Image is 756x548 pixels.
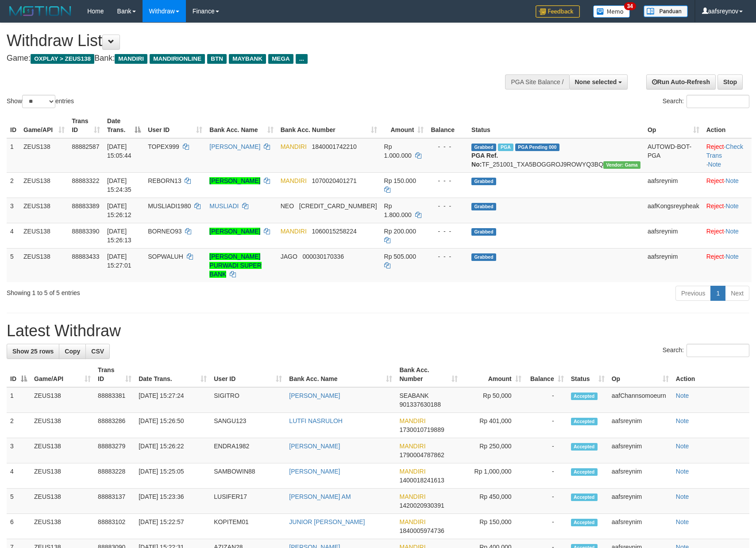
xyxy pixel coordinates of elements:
th: Balance [427,113,468,138]
td: [DATE] 15:25:05 [135,463,210,489]
td: 3 [7,438,31,463]
span: NEO [281,202,294,210]
td: Rp 1,000,000 [461,463,525,489]
td: LUSIFER17 [210,489,285,514]
a: Note [676,518,689,525]
span: Copy 1840001742210 to clipboard [312,143,357,150]
span: Grabbed [471,178,496,185]
td: Rp 401,000 [461,413,525,438]
td: ZEUS138 [31,489,94,514]
td: ZEUS138 [31,514,94,539]
span: PGA Pending [515,144,559,151]
span: ... [296,54,308,64]
span: JAGO [281,253,297,260]
label: Show entries [7,95,74,108]
span: MANDIRI [115,54,147,64]
span: MUSLIADI1980 [148,202,191,210]
a: LUTFI NASRULOH [289,417,343,424]
h4: Game: Bank: [7,54,495,63]
td: [DATE] 15:23:36 [135,489,210,514]
th: Bank Acc. Name: activate to sort column ascending [285,362,396,387]
span: [DATE] 15:27:01 [107,253,131,269]
a: [PERSON_NAME] [289,443,340,450]
a: [PERSON_NAME] [289,468,340,475]
th: ID [7,113,20,138]
th: Action [672,362,749,387]
span: None selected [575,78,617,86]
th: Amount: activate to sort column ascending [381,113,428,138]
span: MANDIRI [399,468,425,475]
span: Copy 000030170336 to clipboard [303,253,344,260]
th: Amount: activate to sort column ascending [461,362,525,387]
a: Previous [675,286,711,301]
span: CSV [91,348,104,355]
th: Balance: activate to sort column ascending [525,362,567,387]
span: Accepted [571,494,598,501]
span: SEABANK [399,392,428,399]
a: Reject [706,253,724,260]
th: User ID: activate to sort column ascending [144,113,206,138]
td: aafsreynim [608,463,672,489]
td: [DATE] 15:26:50 [135,413,210,438]
th: Trans ID: activate to sort column ascending [94,362,135,387]
td: Rp 250,000 [461,438,525,463]
span: MANDIRI [399,417,425,424]
td: 88883137 [94,489,135,514]
td: [DATE] 15:22:57 [135,514,210,539]
img: panduan.png [644,5,688,17]
td: ZEUS138 [20,172,68,198]
div: - - - [431,202,464,210]
th: Trans ID: activate to sort column ascending [68,113,104,138]
a: [PERSON_NAME] [209,228,260,235]
span: 88883322 [72,177,99,184]
td: aafsreynim [644,248,703,282]
td: AUTOWD-BOT-PGA [644,138,703,173]
td: 6 [7,514,31,539]
th: Bank Acc. Number: activate to sort column ascending [277,113,381,138]
span: Accepted [571,393,598,400]
span: Rp 150.000 [384,177,416,184]
span: 88883433 [72,253,99,260]
input: Search: [687,344,749,357]
td: · [703,172,752,198]
td: 88883102 [94,514,135,539]
td: SANGU123 [210,413,285,438]
span: 88882587 [72,143,99,150]
td: aafsreynim [608,413,672,438]
a: Check Trans [706,143,743,159]
a: Note [725,177,739,184]
select: Showentries [22,95,55,108]
a: Show 25 rows [7,344,59,359]
td: - [525,413,567,438]
td: 88883286 [94,413,135,438]
span: MEGA [268,54,293,64]
span: 34 [624,2,636,10]
span: Copy [65,348,80,355]
span: Grabbed [471,253,496,261]
span: Rp 505.000 [384,253,416,260]
a: Reject [706,177,724,184]
a: Reject [706,228,724,235]
span: Copy 1060015258224 to clipboard [312,228,357,235]
span: BTN [207,54,227,64]
a: Note [676,493,689,500]
td: 1 [7,138,20,173]
b: PGA Ref. No: [471,152,498,168]
td: ZEUS138 [31,438,94,463]
a: [PERSON_NAME] [289,392,340,399]
span: Rp 1.800.000 [384,202,412,218]
span: MANDIRI [399,518,425,525]
span: Rp 200.000 [384,228,416,235]
img: Feedback.jpg [536,5,580,18]
td: Rp 150,000 [461,514,525,539]
span: MANDIRI [281,143,307,150]
a: Copy [59,344,86,359]
div: - - - [431,227,464,236]
td: Rp 450,000 [461,489,525,514]
span: Grabbed [471,144,496,151]
td: 88883381 [94,387,135,413]
a: [PERSON_NAME] [209,177,260,184]
span: Accepted [571,418,598,425]
td: · [703,223,752,248]
td: - [525,489,567,514]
